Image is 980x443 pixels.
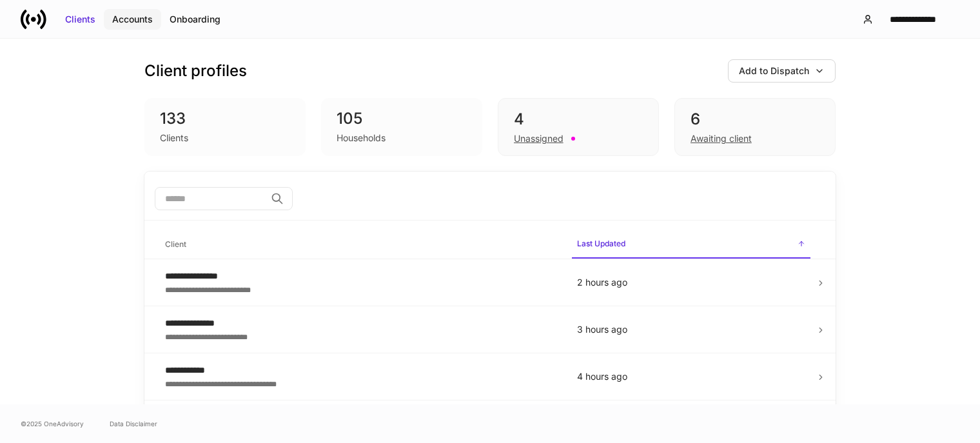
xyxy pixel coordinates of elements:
[57,9,104,30] button: Clients
[337,132,386,144] div: Households
[577,370,805,383] p: 4 hours ago
[514,132,563,145] div: Unassigned
[65,13,95,26] div: Clients
[577,276,805,289] p: 2 hours ago
[577,323,805,336] p: 3 hours ago
[170,13,220,26] div: Onboarding
[577,237,625,250] h6: Last Updated
[739,64,809,77] div: Add to Dispatch
[498,98,659,156] div: 4Unassigned
[691,109,819,130] div: 6
[104,9,161,30] button: Accounts
[674,98,836,156] div: 6Awaiting client
[160,132,188,144] div: Clients
[337,108,467,129] div: 105
[161,9,229,30] button: Onboarding
[160,231,562,258] span: Client
[728,59,836,83] button: Add to Dispatch
[165,238,186,250] h6: Client
[514,109,643,130] div: 4
[572,231,810,259] span: Last Updated
[112,13,153,26] div: Accounts
[21,418,84,429] span: © 2025 OneAdvisory
[160,108,290,129] div: 133
[691,132,752,145] div: Awaiting client
[110,418,157,429] a: Data Disclaimer
[144,61,247,81] h3: Client profiles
